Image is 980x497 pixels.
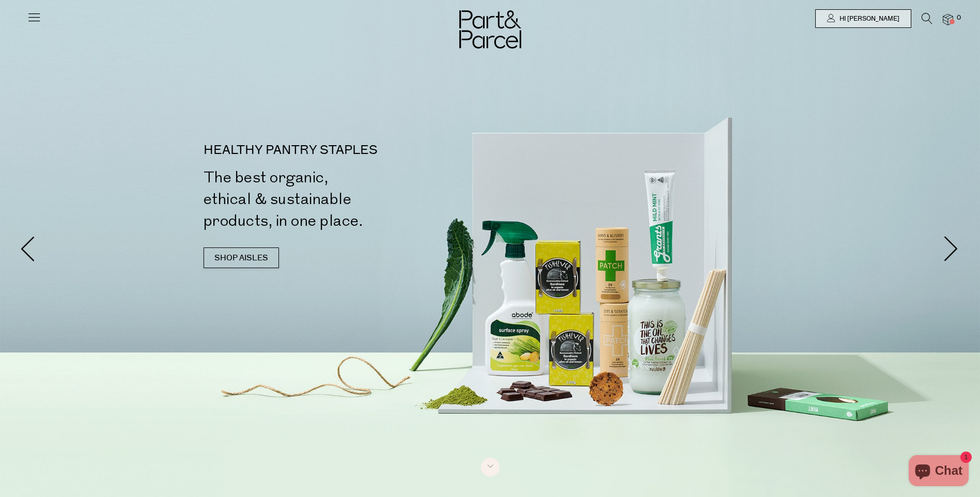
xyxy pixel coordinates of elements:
[204,247,279,268] a: SHOP AISLES
[815,9,911,28] a: Hi [PERSON_NAME]
[954,13,963,23] span: 0
[837,14,899,23] span: Hi [PERSON_NAME]
[204,167,494,232] h2: The best organic, ethical & sustainable products, in one place.
[459,10,521,49] img: Part&Parcel
[204,144,494,157] p: HEALTHY PANTRY STAPLES
[943,14,953,25] a: 0
[906,455,972,489] inbox-online-store-chat: Shopify online store chat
